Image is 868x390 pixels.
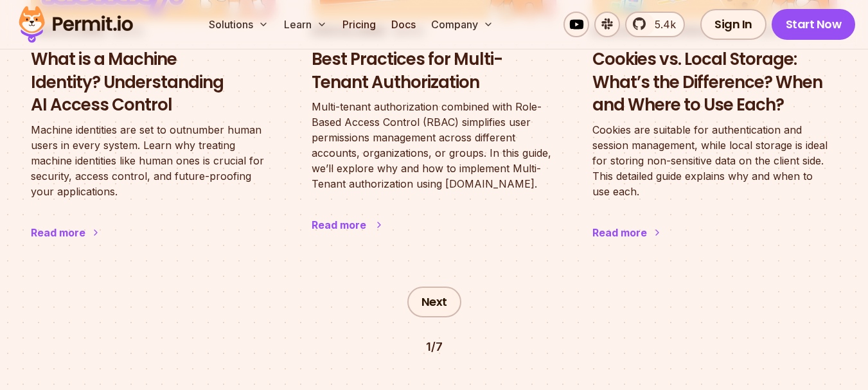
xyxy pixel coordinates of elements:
a: Docs [386,12,421,37]
h3: Cookies vs. Local Storage: What’s the Difference? When and Where to Use Each? [592,48,837,117]
button: Company [426,12,499,37]
button: Learn [279,12,332,37]
h3: Best Practices for Multi-Tenant Authorization [312,48,556,94]
p: Machine identities are set to outnumber human users in every system. Learn why treating machine i... [31,122,276,199]
div: Read more [31,225,85,240]
a: 5.4k [625,12,685,37]
h3: What is a Machine Identity? Understanding AI Access Control [31,48,276,117]
a: Next [407,287,461,317]
a: Start Now [772,9,856,40]
a: Pricing [337,12,381,37]
p: Cookies are suitable for authentication and session management, while local storage is ideal for ... [592,122,837,199]
div: Read more [592,225,647,240]
span: 5.4k [647,17,676,32]
div: Read more [312,217,366,233]
button: Solutions [204,12,274,37]
img: Permit logo [13,3,139,46]
p: Multi-tenant authorization combined with Role-Based Access Control (RBAC) simplifies user permiss... [312,99,556,191]
a: Sign In [700,9,766,40]
div: 1 / 7 [426,338,443,356]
